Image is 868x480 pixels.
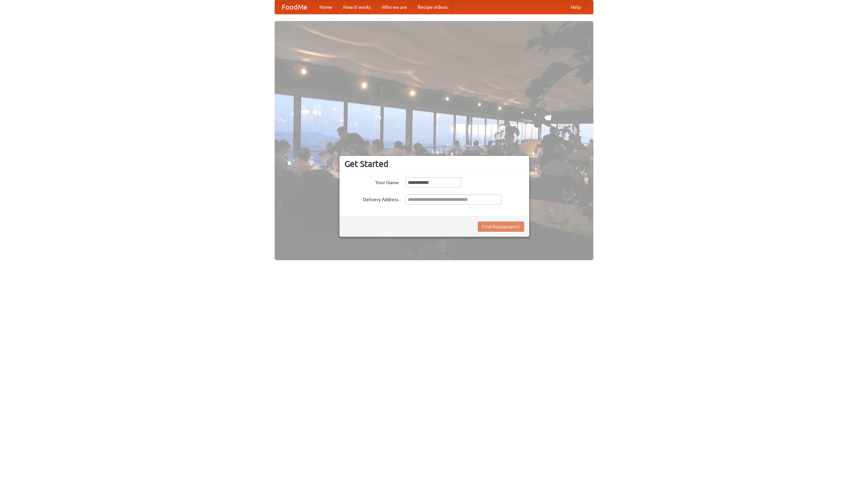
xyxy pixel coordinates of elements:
button: Find Restaurants! [478,222,524,232]
a: Recipe videos [412,0,453,14]
label: Your Name [344,177,399,186]
a: Help [565,0,586,14]
label: Delivery Address [344,194,399,203]
a: Home [314,0,338,14]
a: Who we are [376,0,412,14]
h3: Get Started [344,159,524,169]
a: FoodMe [275,0,314,14]
a: How it works [338,0,376,14]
